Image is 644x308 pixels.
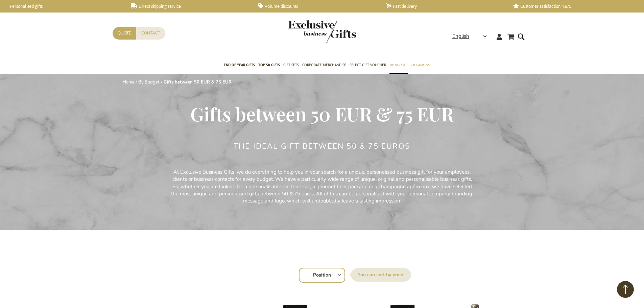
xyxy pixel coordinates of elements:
span: Gift Sets [283,62,299,69]
a: Quote [113,27,136,40]
a: Contact [136,27,165,40]
span: Gifts between 50 EUR & 75 EUR [190,101,454,126]
a: Volume discounts [258,3,375,9]
span: English [452,32,469,40]
h2: The ideal gift between 50 & 75 euros [234,142,410,150]
a: By Budget [138,79,160,85]
p: At Exclusive Business Gifts, we do everything to help you in your search for a unique, personalis... [170,169,474,205]
span: By Budget [389,62,408,69]
a: Fast delivery [386,3,502,9]
a: Personalised gifts [3,3,120,9]
span: Occasions [411,62,429,69]
strong: Gifts between 50 EUR & 75 EUR [164,79,232,85]
span: TOP 50 Gifts [258,62,280,69]
a: Home [123,79,135,85]
span: Corporate Merchandise [302,62,346,69]
a: Customer satisfaction 4,6/5 [513,3,630,9]
span: Select Gift Voucher [350,62,386,69]
div: English [452,32,491,40]
img: Exclusive Business gifts logo [288,20,356,43]
a: Direct shipping service [131,3,247,9]
span: End of year gifts [224,62,255,69]
label: Sort By [351,268,411,282]
a: store logo [288,20,322,43]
